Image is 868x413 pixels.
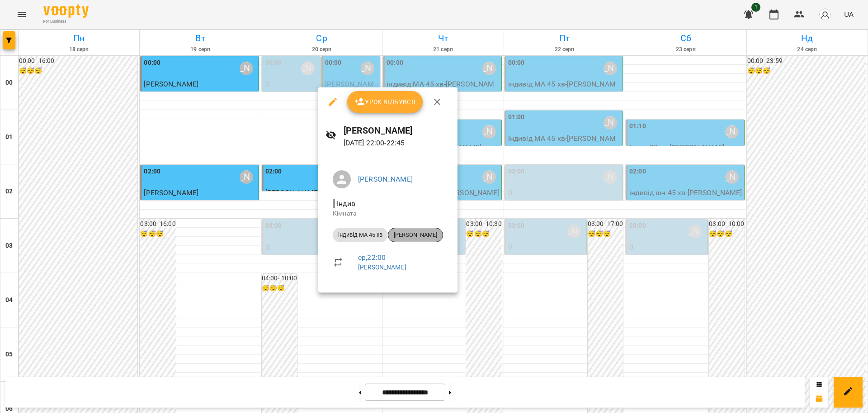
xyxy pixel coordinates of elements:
[344,124,450,138] h6: [PERSON_NAME]
[354,96,416,107] span: Урок відбувся
[358,175,413,183] a: [PERSON_NAME]
[333,231,388,239] span: індивід МА 45 хв
[333,199,357,208] span: - Індив
[388,228,443,242] div: [PERSON_NAME]
[358,264,406,271] a: [PERSON_NAME]
[358,253,386,262] a: ср , 22:00
[388,231,443,239] span: [PERSON_NAME]
[347,91,423,113] button: Урок відбувся
[333,209,443,218] p: Кімната
[344,138,450,149] p: [DATE] 22:00 - 22:45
